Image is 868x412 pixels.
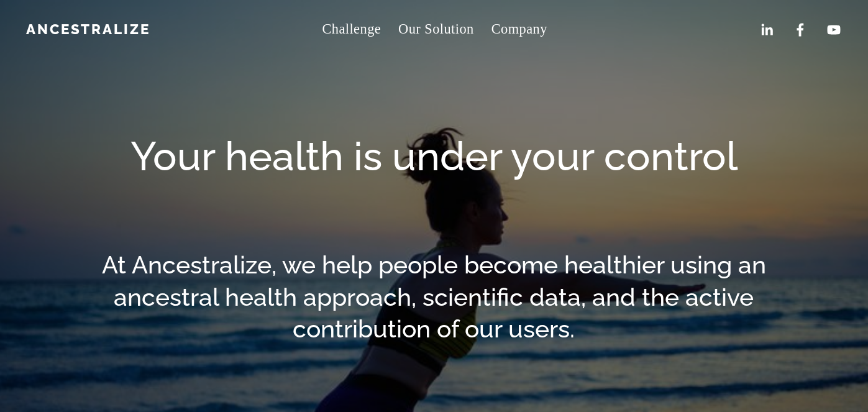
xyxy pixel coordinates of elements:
a: folder dropdown [491,16,547,43]
h2: At Ancestralize, we help people become healthier using an ancestral health approach, scientific d... [96,249,772,346]
a: Our Solution [398,16,474,43]
a: Facebook [792,22,808,38]
a: LinkedIn [759,22,775,38]
a: Challenge [322,16,381,43]
span: Company [491,17,547,42]
h1: Your health is under your control [96,132,772,181]
a: YouTube [826,22,842,38]
a: Ancestralize [26,21,150,37]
